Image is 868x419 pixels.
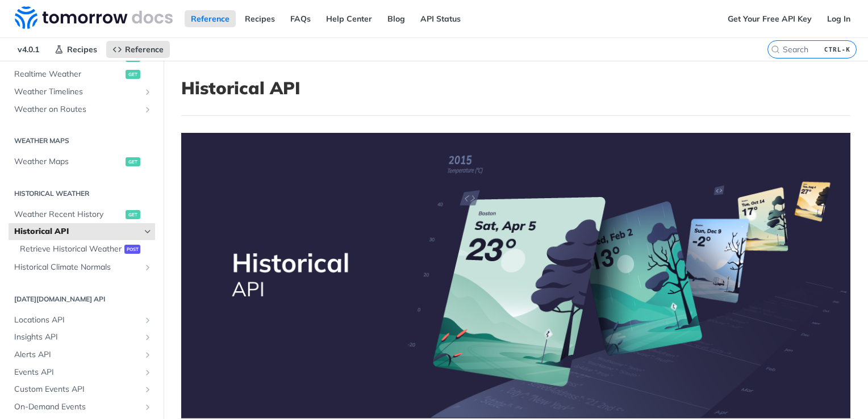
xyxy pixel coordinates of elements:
[14,104,140,115] span: Weather on Routes
[9,206,155,223] a: Weather Recent Historyget
[185,10,236,27] a: Reference
[14,349,140,361] span: Alerts API
[67,44,97,55] span: Recipes
[9,101,155,118] a: Weather on RoutesShow subpages for Weather on Routes
[143,316,152,325] button: Show subpages for Locations API
[143,105,152,114] button: Show subpages for Weather on Routes
[143,368,152,377] button: Show subpages for Events API
[20,244,122,255] span: Retrieve Historical Weather
[11,41,45,58] span: v4.0.1
[181,133,850,418] span: Expand image
[14,226,140,237] span: Historical API
[124,245,140,254] span: post
[9,346,155,363] a: Alerts APIShow subpages for Alerts API
[821,44,853,55] kbd: CTRL-K
[9,66,155,83] a: Realtime Weatherget
[9,312,155,329] a: Locations APIShow subpages for Locations API
[320,10,378,27] a: Help Center
[239,10,281,27] a: Recipes
[14,209,123,220] span: Weather Recent History
[143,403,152,412] button: Show subpages for On-Demand Events
[381,10,411,27] a: Blog
[9,153,155,170] a: Weather Mapsget
[126,70,140,79] span: get
[284,10,317,27] a: FAQs
[48,41,103,58] a: Recipes
[9,329,155,346] a: Insights APIShow subpages for Insights API
[143,87,152,97] button: Show subpages for Weather Timelines
[15,6,173,29] img: Tomorrow.io Weather API Docs
[106,41,170,58] a: Reference
[9,399,155,416] a: On-Demand EventsShow subpages for On-Demand Events
[9,381,155,398] a: Custom Events APIShow subpages for Custom Events API
[14,156,123,167] span: Weather Maps
[14,401,140,413] span: On-Demand Events
[143,333,152,342] button: Show subpages for Insights API
[143,385,152,394] button: Show subpages for Custom Events API
[14,315,140,326] span: Locations API
[143,227,152,236] button: Hide subpages for Historical API
[721,10,818,27] a: Get Your Free API Key
[143,263,152,272] button: Show subpages for Historical Climate Normals
[181,78,850,98] h1: Historical API
[9,223,155,240] a: Historical APIHide subpages for Historical API
[14,86,140,98] span: Weather Timelines
[126,157,140,166] span: get
[9,136,155,146] h2: Weather Maps
[14,367,140,378] span: Events API
[14,69,123,80] span: Realtime Weather
[771,45,780,54] svg: Search
[14,332,140,343] span: Insights API
[9,83,155,100] a: Weather TimelinesShow subpages for Weather Timelines
[9,188,155,199] h2: Historical Weather
[821,10,857,27] a: Log In
[126,210,140,219] span: get
[143,350,152,359] button: Show subpages for Alerts API
[9,259,155,276] a: Historical Climate NormalsShow subpages for Historical Climate Normals
[181,133,850,418] img: Historical-API.png
[9,294,155,304] h2: [DATE][DOMAIN_NAME] API
[414,10,467,27] a: API Status
[14,241,155,258] a: Retrieve Historical Weatherpost
[125,44,164,55] span: Reference
[14,384,140,395] span: Custom Events API
[9,364,155,381] a: Events APIShow subpages for Events API
[14,262,140,273] span: Historical Climate Normals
